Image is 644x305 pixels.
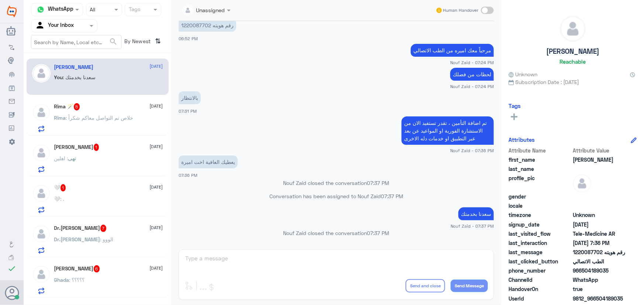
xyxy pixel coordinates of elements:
[509,211,571,219] span: timezone
[7,264,16,273] i: check
[402,116,494,145] p: 14/10/2025, 7:36 PM
[509,165,571,173] span: last_name
[509,136,535,143] h6: Attributes
[573,239,626,247] span: 2025-10-14T16:36:43.7575475Z
[509,202,571,210] span: locale
[128,5,141,15] div: Tags
[573,147,626,154] span: Attribute Value
[54,155,68,161] span: : اهلين
[179,109,197,113] span: 07:31 PM
[61,184,66,192] span: 1
[573,285,626,293] span: true
[450,68,494,81] p: 14/10/2025, 7:24 PM
[509,230,571,238] span: last_visited_flow
[381,193,403,199] span: 07:37 PM
[560,16,585,41] img: defaultAdmin.png
[179,229,494,237] p: Nouf Zaid closed the conversation
[509,257,571,265] span: last_clicked_button
[179,173,197,178] span: 07:36 PM
[32,144,51,162] img: defaultAdmin.png
[150,265,163,271] span: [DATE]
[509,276,571,284] span: ChannelId
[54,64,94,70] h5: Abdulaziz
[573,156,626,164] span: Abdulaziz
[35,20,46,31] img: yourInbox.svg
[179,19,236,32] p: 14/10/2025, 6:52 PM
[54,196,61,202] span: 🤍
[367,230,389,236] span: 07:37 PM
[54,115,66,121] span: Rima
[451,223,494,229] span: Nouf Zaid - 07:37 PM
[54,236,100,242] span: Dr.[PERSON_NAME]
[179,91,201,104] p: 14/10/2025, 7:31 PM
[573,193,626,200] span: null
[451,280,488,292] button: Send Message
[54,225,107,232] h5: Dr.sultana
[150,63,163,70] span: [DATE]
[155,35,161,47] i: ⇅
[54,74,63,80] span: You
[411,44,494,57] p: 14/10/2025, 7:24 PM
[509,193,571,200] span: gender
[573,295,626,302] span: 9812_966504189035
[546,47,599,56] h5: [PERSON_NAME]
[54,144,99,151] h5: نهى الحمدان
[150,184,163,190] span: [DATE]
[32,103,51,122] img: defaultAdmin.png
[573,257,626,265] span: الطب الاتصالي
[509,70,537,78] span: Unknown
[406,279,445,292] button: Send and close
[509,147,571,154] span: Attribute Name
[509,156,571,164] span: first_name
[54,277,69,283] span: Ghada
[509,285,571,293] span: HandoverOn
[31,35,121,49] input: Search by Name, Local etc…
[32,265,51,284] img: defaultAdmin.png
[69,277,85,283] span: : ؟؟؟؟؟
[32,184,51,203] img: defaultAdmin.png
[367,180,389,186] span: 07:37 PM
[54,103,80,111] h5: Rima 🪄
[54,265,100,273] h5: Ghada Mansour
[443,7,478,14] span: Human Handover
[509,239,571,247] span: last_interaction
[121,35,152,50] span: By Newest
[150,143,163,150] span: [DATE]
[32,64,51,83] img: defaultAdmin.png
[150,224,163,231] span: [DATE]
[509,174,571,191] span: profile_pic
[573,276,626,284] span: 2
[179,179,494,187] p: Nouf Zaid closed the conversation
[109,37,118,46] span: search
[573,174,591,193] img: defaultAdmin.png
[573,267,626,274] span: 966504189035
[109,36,118,48] button: search
[100,225,107,232] span: 7
[573,248,626,256] span: رقم هويته 1220087702
[100,236,114,242] span: : الووو
[573,221,626,228] span: 2025-10-14T15:50:57.158Z
[54,184,66,192] h5: 🤍
[450,83,494,90] span: Nouf Zaid - 07:24 PM
[509,78,637,86] span: Subscription Date : [DATE]
[458,207,494,220] p: 14/10/2025, 7:37 PM
[179,155,238,168] p: 14/10/2025, 7:36 PM
[509,248,571,256] span: last_message
[509,221,571,228] span: signup_date
[150,103,163,109] span: [DATE]
[63,74,96,80] span: : سعدنا بخدمتك
[66,115,134,121] span: : خلاص تم التواصل معاكم شكراً
[68,155,76,161] span: نهى
[7,6,17,17] img: Widebot Logo
[573,211,626,219] span: Unknown
[35,4,46,15] img: whatsapp.png
[179,192,494,200] p: Conversation has been assigned to Nouf Zaid
[450,147,494,154] span: Nouf Zaid - 07:36 PM
[179,36,198,41] span: 06:52 PM
[573,202,626,210] span: null
[5,286,19,300] button: Avatar
[450,59,494,66] span: Nouf Zaid - 07:24 PM
[32,225,51,243] img: defaultAdmin.png
[94,265,100,273] span: 6
[573,230,626,238] span: Tele-Medicine AR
